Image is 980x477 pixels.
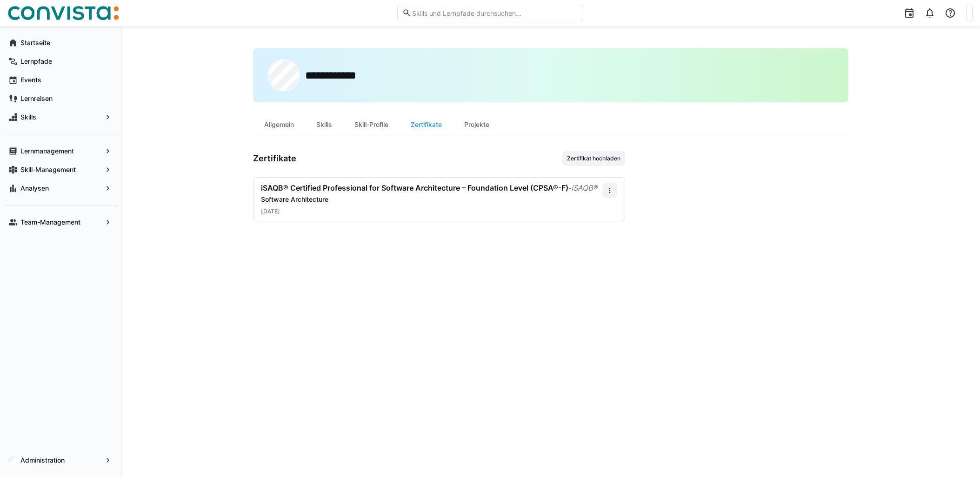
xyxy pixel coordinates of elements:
button: Zertifikat hochladen [562,151,625,166]
div: [DATE] [261,208,602,215]
div: Zertifikate [400,113,453,136]
h3: Zertifikate [253,153,296,164]
div: Projekte [453,113,500,136]
span: Zertifikat hochladen [566,155,621,162]
span: - [568,184,571,192]
span: iSAQB® [571,183,598,192]
div: Software Architecture [261,195,602,204]
div: Skill-Profile [343,113,400,136]
div: Allgemein [253,113,305,136]
span: iSAQB® Certified Professional for Software Architecture – Foundation Level (CPSA®-F) [261,183,568,192]
input: Skills und Lernpfade durchsuchen… [411,9,578,17]
div: Skills [305,113,343,136]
